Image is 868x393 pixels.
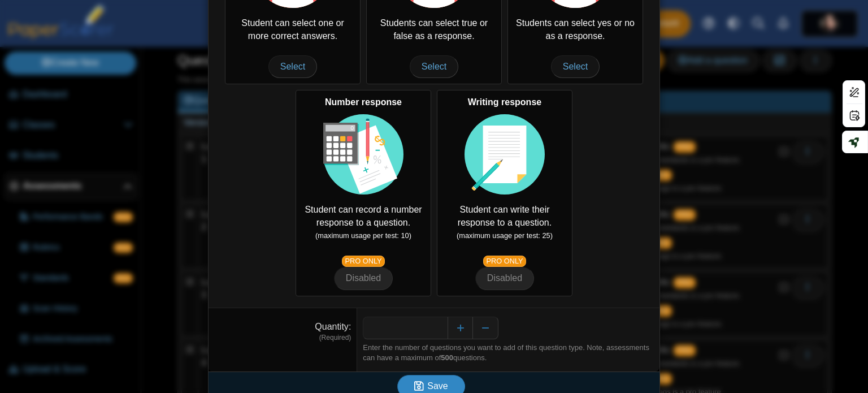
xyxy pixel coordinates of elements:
[410,55,458,78] span: Select
[441,353,453,362] b: 500
[268,55,317,78] span: Select
[437,90,572,296] div: Student can write their response to a question.
[487,273,522,283] span: Disabled
[483,256,526,267] a: PRO ONLY
[214,333,351,343] dfn: (Required)
[315,231,411,240] small: (maximum usage per test: 10)
[296,90,431,296] div: Student can record a number response to a question.
[323,114,403,195] img: item-type-number-response.svg
[475,267,534,290] button: Writing response Student can write their response to a question. (maximum usage per test: 25) PRO...
[427,381,448,391] span: Save
[334,267,393,290] button: Number response Student can record a number response to a question. (maximum usage per test: 10) ...
[363,343,654,363] div: Enter the number of questions you want to add of this question type. Note, assessments can have a...
[325,97,402,107] b: Number response
[315,322,351,331] label: Quantity
[551,55,600,78] span: Select
[457,231,553,240] small: (maximum usage per test: 25)
[342,256,385,267] a: PRO ONLY
[346,273,381,283] span: Disabled
[465,114,545,195] img: item-type-writing-response.svg
[473,317,498,339] button: Decrease
[468,97,541,107] b: Writing response
[448,317,473,339] button: Increase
